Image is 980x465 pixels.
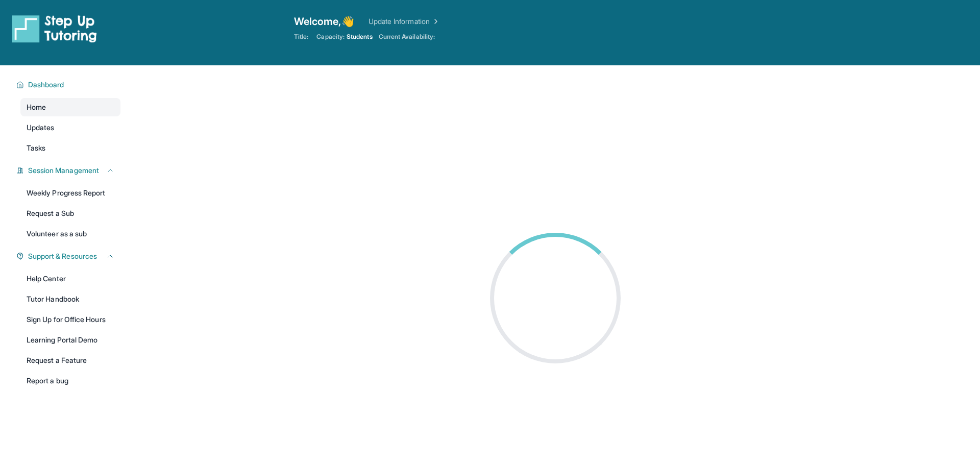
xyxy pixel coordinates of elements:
[27,123,55,133] span: Updates
[24,80,114,90] button: Dashboard
[430,16,440,27] img: Chevron Right
[27,143,45,153] span: Tasks
[20,290,120,308] a: Tutor Handbook
[12,14,97,43] img: logo
[24,165,114,176] button: Session Management
[20,270,120,288] a: Help Center
[20,184,120,202] a: Weekly Progress Report
[28,165,99,176] span: Session Management
[20,139,120,157] a: Tasks
[20,118,120,137] a: Updates
[20,225,120,243] a: Volunteer as a sub
[20,310,120,329] a: Sign Up for Office Hours
[316,33,345,41] span: Capacity:
[20,351,120,370] a: Request a Feature
[379,33,435,41] span: Current Availability:
[20,204,120,223] a: Request a Sub
[24,251,114,261] button: Support & Resources
[294,14,354,29] span: Welcome, 👋
[20,331,120,349] a: Learning Portal Demo
[27,102,46,112] span: Home
[294,33,308,41] span: Title:
[347,33,373,41] span: Students
[28,251,97,261] span: Support & Resources
[20,98,120,116] a: Home
[28,80,64,90] span: Dashboard
[369,16,440,27] a: Update Information
[20,372,120,390] a: Report a bug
